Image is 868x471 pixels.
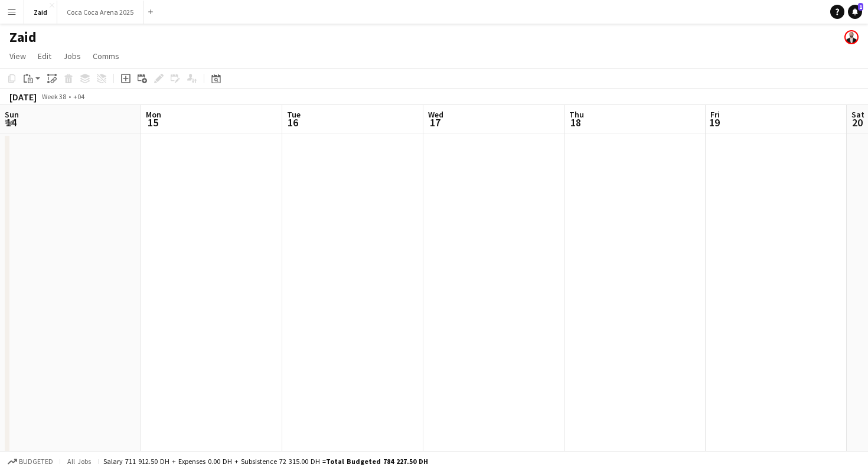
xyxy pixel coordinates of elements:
[287,109,301,120] span: Tue
[6,455,55,468] button: Budgeted
[709,116,720,129] span: 19
[63,51,81,61] span: Jobs
[3,116,19,129] span: 14
[326,457,428,466] span: Total Budgeted 784 227.50 DH
[844,30,859,44] app-user-avatar: Zaid Rahmoun
[851,109,864,120] span: Sat
[569,109,584,120] span: Thu
[858,3,863,11] span: 1
[5,48,31,64] a: View
[428,109,443,120] span: Wed
[103,457,428,466] div: Salary 711 912.50 DH + Expenses 0.00 DH + Subsistence 72 315.00 DH =
[19,457,53,466] span: Budgeted
[146,109,161,120] span: Mon
[9,51,26,61] span: View
[58,48,86,64] a: Jobs
[33,48,56,64] a: Edit
[39,92,68,101] span: Week 38
[567,116,584,129] span: 18
[24,1,57,24] button: Zaid
[9,28,37,46] h1: Zaid
[9,91,37,103] div: [DATE]
[710,109,720,120] span: Fri
[848,5,862,19] a: 1
[38,51,51,61] span: Edit
[426,116,443,129] span: 17
[285,116,301,129] span: 16
[850,116,864,129] span: 20
[88,48,124,64] a: Comms
[5,109,19,120] span: Sun
[57,1,143,24] button: Coca Coca Arena 2025
[73,92,84,101] div: +04
[144,116,161,129] span: 15
[93,51,119,61] span: Comms
[65,457,93,466] span: All jobs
